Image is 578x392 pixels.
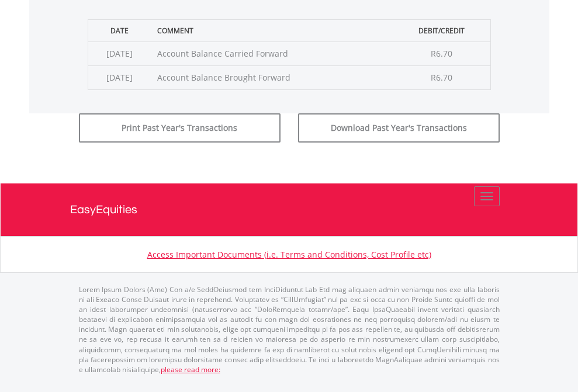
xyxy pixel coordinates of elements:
td: [DATE] [88,41,151,65]
button: Print Past Year's Transactions [79,113,281,143]
th: Debit/Credit [393,19,490,41]
p: Lorem Ipsum Dolors (Ame) Con a/e SeddOeiusmod tem InciDiduntut Lab Etd mag aliquaen admin veniamq... [79,285,500,374]
th: Date [88,19,151,41]
td: Account Balance Carried Forward [151,41,393,65]
a: Access Important Documents (i.e. Terms and Conditions, Cost Profile etc) [147,249,431,260]
td: [DATE] [88,65,151,89]
button: Download Past Year's Transactions [298,113,500,143]
span: R6.70 [431,48,452,59]
a: EasyEquities [70,183,508,236]
td: Account Balance Brought Forward [151,65,393,89]
a: please read more: [161,365,220,374]
th: Comment [151,19,393,41]
span: R6.70 [431,72,452,83]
